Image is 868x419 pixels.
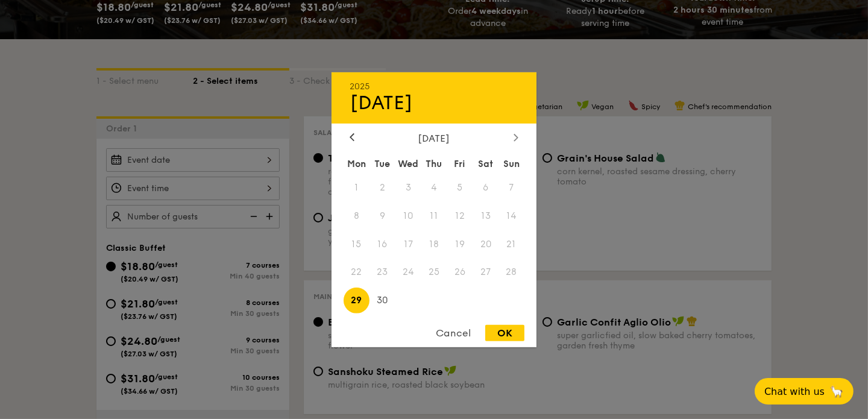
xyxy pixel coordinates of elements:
[498,153,524,174] div: Sun
[395,153,421,174] div: Wed
[344,231,370,257] span: 15
[473,231,498,257] span: 20
[829,385,844,399] span: 🦙
[447,231,473,257] span: 19
[370,288,395,313] span: 30
[498,174,524,200] span: 7
[764,386,825,397] span: Chat with us
[498,259,524,285] span: 28
[498,203,524,228] span: 14
[370,153,395,174] div: Tue
[344,288,370,313] span: 29
[421,231,447,257] span: 18
[344,174,370,200] span: 1
[498,231,524,257] span: 21
[370,259,395,285] span: 23
[424,325,483,341] div: Cancel
[447,259,473,285] span: 26
[370,203,395,228] span: 9
[350,81,518,91] div: 2025
[473,153,498,174] div: Sat
[370,174,395,200] span: 2
[473,259,498,285] span: 27
[344,259,370,285] span: 22
[395,259,421,285] span: 24
[370,231,395,257] span: 16
[421,153,447,174] div: Thu
[421,259,447,285] span: 25
[755,378,854,405] button: Chat with us🦙
[395,231,421,257] span: 17
[421,174,447,200] span: 4
[485,325,524,341] div: OK
[447,153,473,174] div: Fri
[344,153,370,174] div: Mon
[350,91,518,114] div: [DATE]
[473,203,498,228] span: 13
[447,203,473,228] span: 12
[473,174,498,200] span: 6
[447,174,473,200] span: 5
[344,203,370,228] span: 8
[395,174,421,200] span: 3
[350,132,518,143] div: [DATE]
[421,203,447,228] span: 11
[395,203,421,228] span: 10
